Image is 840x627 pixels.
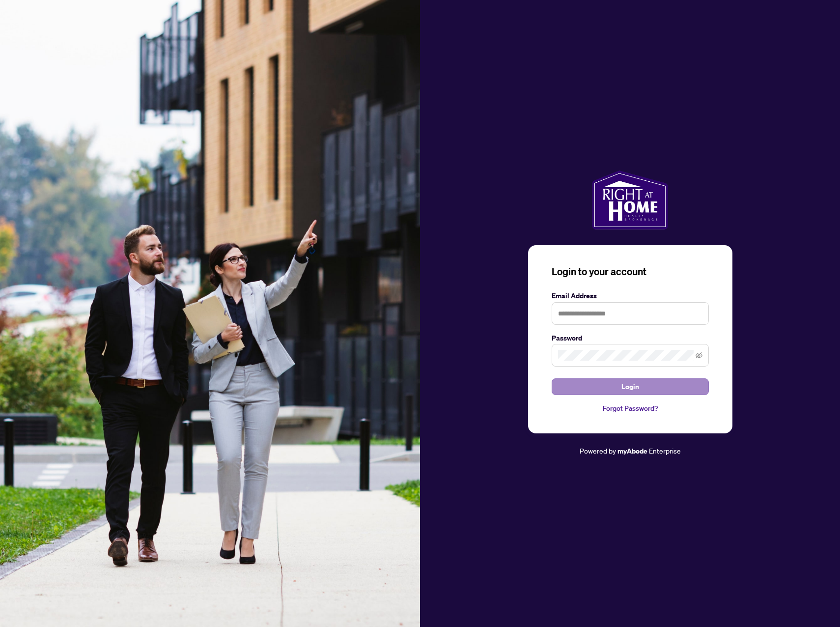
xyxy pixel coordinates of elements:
[552,378,709,395] button: Login
[649,446,681,455] span: Enterprise
[552,403,709,414] a: Forgot Password?
[592,171,668,229] img: ma-logo
[552,290,709,301] label: Email Address
[552,333,709,343] label: Password
[580,446,616,455] span: Powered by
[621,379,639,395] span: Login
[617,446,647,456] a: myAbode
[696,352,702,359] span: eye-invisible
[552,265,709,279] h3: Login to your account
